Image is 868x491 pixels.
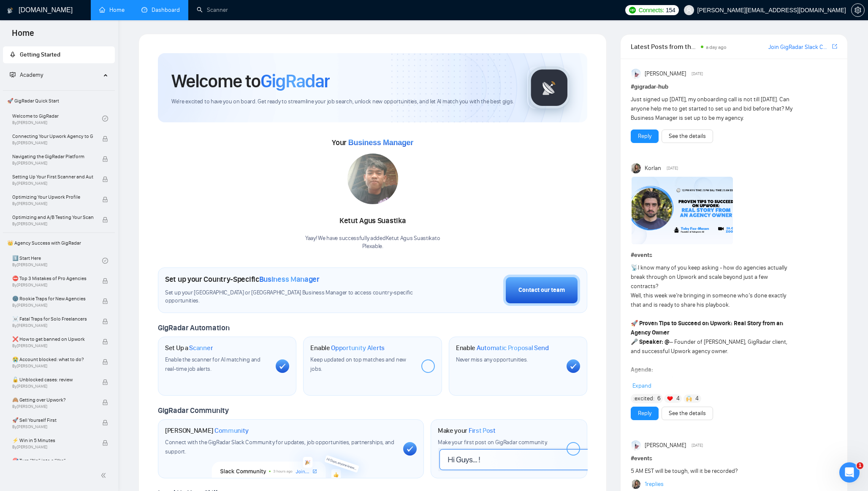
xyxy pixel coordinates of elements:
[12,161,93,166] span: By [PERSON_NAME]
[645,164,661,173] span: Korlan
[189,344,213,352] span: Scanner
[12,416,93,424] span: 🚀 Sell Yourself First
[631,320,783,336] strong: Proven Tips to Succeed on Upwork: Real Story from an Agency Owner
[102,217,108,223] span: lock
[692,70,703,78] span: [DATE]
[12,140,93,146] span: By [PERSON_NAME]
[102,420,108,426] span: lock
[686,396,692,402] img: 🙌
[631,251,837,260] h1: # events
[706,44,727,50] span: a day ago
[631,82,837,92] h1: # gigradar-hub
[165,344,213,352] h1: Set Up a
[839,462,860,483] iframe: Intercom live chat
[852,7,864,13] span: setting
[305,243,440,251] p: Plexable .
[692,442,703,449] span: [DATE]
[857,462,863,469] span: 1
[197,6,228,13] a: searchScanner
[102,278,108,284] span: lock
[657,394,661,403] span: 6
[158,323,229,332] span: GigRadar Automation
[102,399,108,405] span: lock
[305,214,440,228] div: Ketut Agus Suastika
[631,366,653,373] strong: Agenda:
[165,289,414,305] span: Set up your [GEOGRAPHIC_DATA] or [GEOGRAPHIC_DATA] Business Manager to access country-specific op...
[632,480,641,489] img: Korlan
[669,409,706,418] a: See the details
[667,396,673,402] img: ❤️
[638,409,651,418] a: Reply
[12,396,93,404] span: 🙈 Getting over Upwork?
[12,274,93,283] span: ⛔ Top 3 Mistakes of Pro Agencies
[477,344,549,352] span: Automatic Proposal Send
[12,375,93,384] span: 🔓 Unblocked cases: review
[20,71,43,78] span: Academy
[631,129,659,143] button: Reply
[12,193,93,201] span: Optimizing Your Upwork Profile
[102,156,108,162] span: lock
[10,51,16,57] span: rocket
[214,426,249,435] span: Community
[438,439,548,446] span: Make your first post on GigRadar community.
[632,382,651,389] span: Expand
[102,176,108,182] span: lock
[102,258,108,264] span: check-circle
[832,43,837,51] a: export
[631,264,638,271] span: 📡
[12,251,102,270] a: 1️⃣ Start HereBy[PERSON_NAME]
[12,335,93,343] span: ❌ How to get banned on Upwork
[102,318,108,324] span: lock
[662,129,713,143] button: See the details
[20,51,60,58] span: Getting Started
[469,426,496,435] span: First Post
[638,132,651,141] a: Reply
[695,394,699,403] span: 4
[633,394,654,403] span: :excited:
[165,356,260,372] span: Enable the scanner for AI matching and real-time job alerts.
[332,138,413,147] span: Your
[518,286,565,295] div: Contact our team
[639,338,663,345] strong: Speaker:
[12,456,93,465] span: 🎯 Turn “No” into a “Yes”
[171,70,330,92] h1: Welcome to
[12,181,93,186] span: By [PERSON_NAME]
[631,467,796,476] div: 5 AM EST will be tough, will it be recorded?
[631,95,796,123] div: Just signed up [DATE], my onboarding call is not till [DATE]. Can anyone help me to get started t...
[851,3,865,17] button: setting
[645,441,686,450] span: [PERSON_NAME]
[12,132,93,140] span: Connecting Your Upwork Agency to GigRadar
[676,394,680,403] span: 4
[102,116,108,121] span: check-circle
[158,406,229,415] span: GigRadar Community
[631,338,638,345] span: 🎤
[631,41,698,52] span: Latest Posts from the GigRadar Community
[667,165,678,172] span: [DATE]
[102,197,108,202] span: lock
[686,7,692,13] span: user
[12,355,93,364] span: 😭 Account blocked: what to do?
[12,109,102,128] a: Welcome to GigRadarBy[PERSON_NAME]
[631,454,837,463] h1: # events
[100,471,109,480] span: double-left
[503,275,580,306] button: Contact our team
[141,6,180,13] a: dashboardDashboard
[102,379,108,385] span: lock
[669,132,706,141] a: See the details
[768,43,830,52] a: Join GigRadar Slack Community
[348,138,413,147] span: Business Manager
[102,359,108,365] span: lock
[12,294,93,303] span: 🌚 Rookie Traps for New Agencies
[10,72,16,78] span: fund-projection-screen
[12,303,93,308] span: By [PERSON_NAME]
[102,298,108,304] span: lock
[665,338,670,345] strong: @
[12,436,93,445] span: ⚡ Win in 5 Minutes
[631,407,659,420] button: Reply
[456,344,549,352] h1: Enable
[528,67,570,109] img: gigradar-logo.png
[629,7,636,13] img: upwork-logo.png
[438,426,496,435] h1: Make your
[832,43,837,50] span: export
[12,152,93,161] span: Navigating the GigRadar Platform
